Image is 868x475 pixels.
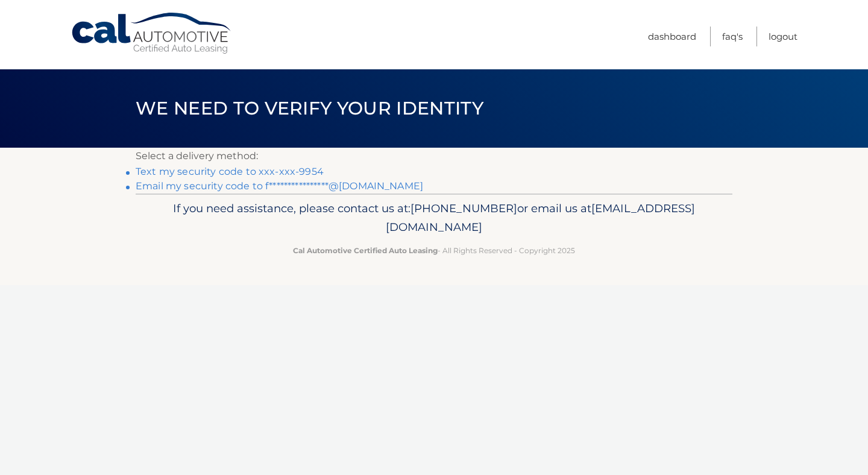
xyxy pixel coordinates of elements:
span: We need to verify your identity [136,97,483,119]
p: - All Rights Reserved - Copyright 2025 [143,244,725,257]
p: If you need assistance, please contact us at: or email us at [143,199,725,237]
p: Select a delivery method: [136,148,732,165]
a: Cal Automotive [71,12,233,55]
a: Logout [769,27,797,46]
strong: Cal Automotive Certified Auto Leasing [293,246,438,255]
a: FAQ's [722,27,743,46]
span: [PHONE_NUMBER] [410,201,517,215]
a: Text my security code to xxx-xxx-9954 [136,166,324,177]
a: Dashboard [648,27,696,46]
